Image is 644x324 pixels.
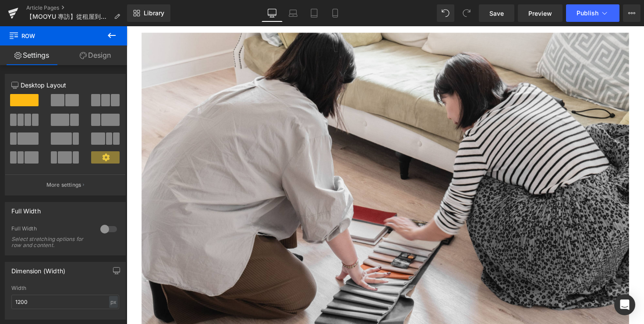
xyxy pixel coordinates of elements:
a: Mobile [325,4,346,22]
a: Article Pages [26,4,127,11]
a: Design [64,45,127,65]
div: Full Width [11,202,41,215]
span: Preview [528,9,552,18]
button: Redo [458,4,475,22]
a: Desktop [262,4,283,22]
span: Publish [577,10,598,17]
div: Open Intercom Messenger [614,294,635,315]
button: More settings [5,174,125,195]
input: auto [11,295,119,309]
span: Library [144,9,164,17]
div: Dimension (Width) [11,262,65,275]
a: Tablet [304,4,325,22]
p: Desktop Layout [11,80,119,90]
div: Width [11,285,119,291]
span: Save [489,9,504,18]
a: New Library [127,4,170,22]
a: Laptop [283,4,304,22]
div: Select stretching options for row and content. [11,236,90,248]
div: px [109,296,118,308]
span: Row [9,26,96,45]
button: More [623,4,640,22]
button: Undo [437,4,454,22]
p: More settings [46,181,81,189]
span: 【MOOYU 專訪】從租屋到買房｜[PERSON_NAME]：真的感受到這就是我的家 [26,13,110,20]
div: Full Width [11,225,92,234]
a: Preview [518,4,563,22]
button: Publish [566,4,619,22]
